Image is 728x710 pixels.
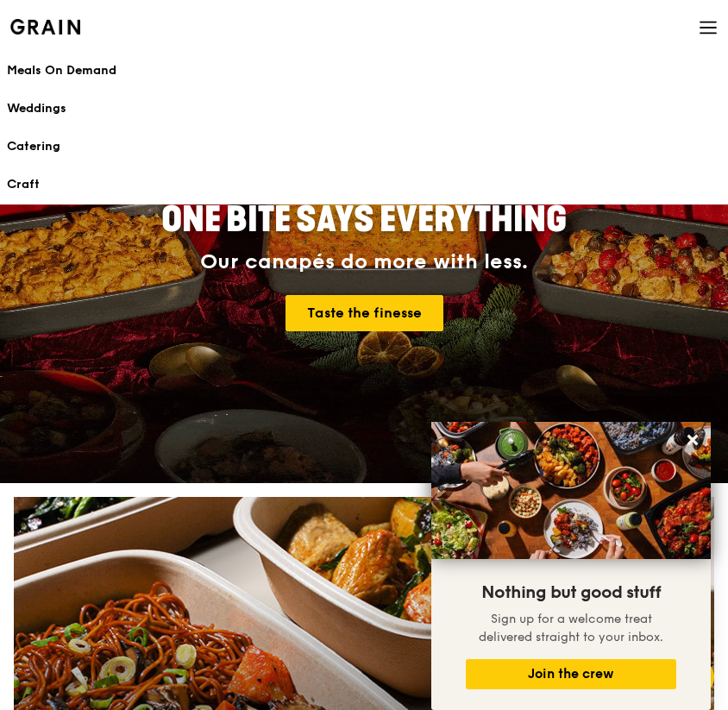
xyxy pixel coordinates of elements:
span: ONE BITE SAYS EVERYTHING [161,199,567,241]
div: Our canapés do more with less. [90,250,639,274]
div: Meals On Demand [7,62,721,79]
a: Taste the finesse [286,295,443,331]
div: Catering [7,138,721,155]
img: Grain [10,19,80,35]
span: Sign up for a welcome treat delivered straight to your inbox. [479,612,663,644]
a: Craft [7,166,721,204]
span: Nothing but good stuff [481,582,661,603]
button: Join the crew [466,659,676,689]
a: Catering [7,128,721,166]
div: Craft [7,176,721,193]
button: Close [679,426,706,454]
img: DSC07876-Edit02-Large.jpeg [431,422,711,559]
a: Weddings [7,90,721,128]
div: Weddings [7,100,721,117]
